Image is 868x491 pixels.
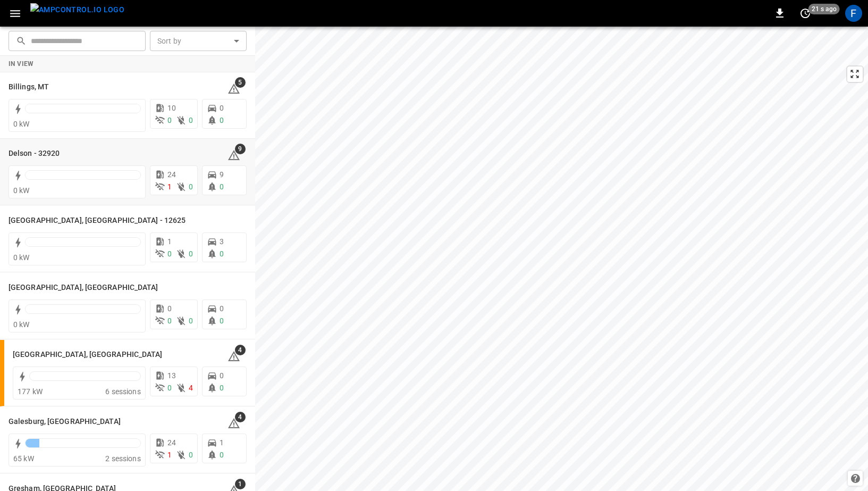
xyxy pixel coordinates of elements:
h6: Delson - 32920 [9,148,60,160]
span: 0 [220,371,224,380]
div: profile-icon [845,5,862,22]
h6: Edwardsville, IL [9,282,158,294]
span: 0 [220,384,224,392]
span: 0 [167,317,172,325]
span: 1 [167,237,172,246]
span: 0 [220,182,224,191]
span: 0 [189,317,193,325]
span: 0 [220,317,224,325]
span: 9 [220,170,224,179]
strong: In View [9,60,34,68]
h6: Billings, MT [9,81,49,93]
h6: East Orange, NJ - 12625 [9,215,186,227]
span: 24 [167,170,176,179]
button: set refresh interval [797,5,814,22]
span: 4 [235,412,246,422]
h6: Galesburg, IL [9,416,121,428]
span: 0 [189,451,193,459]
span: 0 [167,384,172,392]
canvas: Map [255,27,868,491]
span: 0 kW [13,186,30,195]
span: 0 [220,451,224,459]
span: 21 s ago [808,4,840,14]
span: 6 sessions [105,387,141,396]
span: 9 [235,144,246,154]
h6: El Dorado Springs, MO [13,349,163,361]
span: 1 [167,182,172,191]
span: 24 [167,438,176,447]
span: 4 [189,384,193,392]
span: 0 [220,116,224,124]
span: 10 [167,104,176,112]
span: 0 kW [13,320,30,329]
span: 0 [189,249,193,258]
span: 1 [220,438,224,447]
span: 3 [220,237,224,246]
span: 1 [167,451,172,459]
span: 5 [235,77,246,88]
img: ampcontrol.io logo [30,3,124,16]
span: 2 sessions [105,454,141,463]
span: 177 kW [18,387,43,396]
span: 1 [235,479,246,489]
span: 0 [220,104,224,112]
span: 65 kW [13,454,34,463]
span: 0 [167,249,172,258]
span: 0 kW [13,253,30,262]
span: 0 [167,116,172,124]
span: 0 [189,182,193,191]
span: 0 [220,304,224,313]
span: 0 [220,249,224,258]
span: 13 [167,371,176,380]
span: 0 [167,304,172,313]
span: 0 kW [13,120,30,128]
span: 0 [189,116,193,124]
span: 4 [235,345,246,355]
